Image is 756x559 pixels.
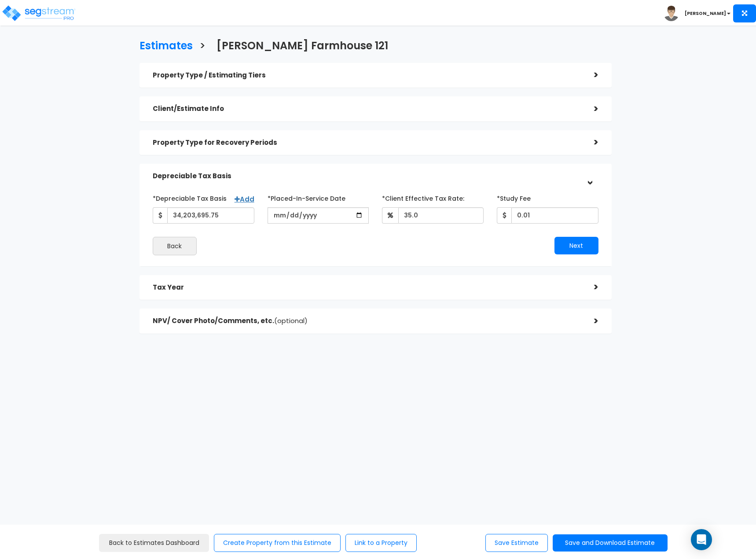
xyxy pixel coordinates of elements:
h3: > [199,40,206,54]
h5: Property Type / Estimating Tiers [153,72,581,79]
h5: Depreciable Tax Basis [153,173,581,180]
label: *Client Effective Tax Rate: [382,191,464,203]
h3: Estimates [139,40,193,54]
h5: NPV/ Cover Photo/Comments, etc. [153,317,581,325]
label: *Depreciable Tax Basis [153,191,227,203]
span: (optional) [274,316,308,325]
button: Create Property from this Estimate [214,534,341,552]
div: > [581,136,598,149]
a: [PERSON_NAME] Farmhouse 121 [210,31,388,58]
a: Add [235,195,254,204]
div: > [583,167,596,185]
h5: Tax Year [153,284,581,291]
a: Estimates [133,31,193,58]
button: Back [153,237,197,255]
label: *Placed-In-Service Date [268,191,345,203]
button: Save and Download Estimate [553,534,668,552]
div: > [581,280,598,294]
div: > [581,314,598,328]
div: Open Intercom Messenger [691,529,712,550]
h5: Property Type for Recovery Periods [153,139,581,147]
h5: Client/Estimate Info [153,105,581,113]
button: Link to a Property [345,534,417,552]
button: Next [554,237,598,254]
a: Back to Estimates Dashboard [99,534,209,552]
h3: [PERSON_NAME] Farmhouse 121 [217,40,388,54]
b: [PERSON_NAME] [685,10,726,17]
div: > [581,68,598,82]
button: Save Estimate [485,534,548,552]
img: avatar.png [664,6,679,21]
div: > [581,102,598,116]
img: logo_pro_r.png [1,4,76,22]
label: *Study Fee [497,191,531,203]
